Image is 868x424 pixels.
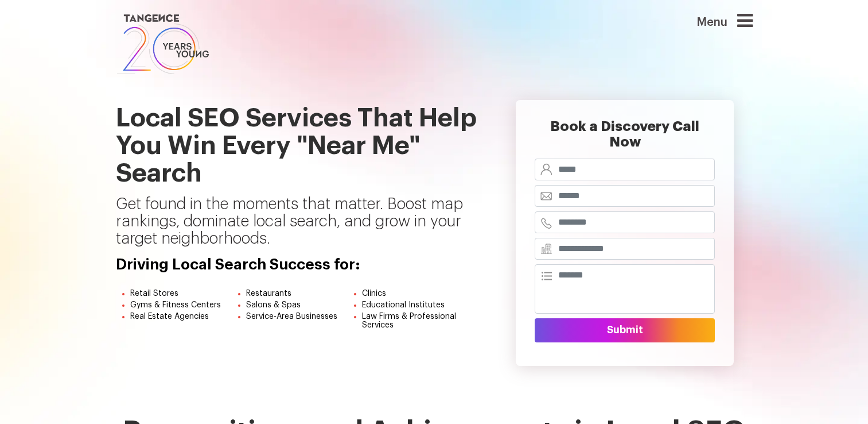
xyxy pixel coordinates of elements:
span: Salons & Spas [246,301,301,309]
span: Service-Area Businesses [246,313,337,321]
h4: Driving Local Search Success for: [116,257,480,273]
span: Restaurants [246,290,291,298]
img: logo SVG [116,11,210,77]
span: Real Estate Agencies [130,313,209,321]
span: Law Firms & Professional Services [362,313,456,329]
button: Submit [535,318,715,342]
p: Get found in the moments that matter. Boost map rankings, dominate local search, and grow in your... [116,196,480,257]
span: Clinics [362,290,386,298]
h1: Local SEO Services That Help You Win Every "Near Me" Search [116,77,480,196]
span: Retail Stores [130,290,178,298]
span: Gyms & Fitness Centers [130,301,221,309]
span: Educational Institutes [362,301,445,309]
h2: Book a Discovery Call Now [535,119,715,159]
